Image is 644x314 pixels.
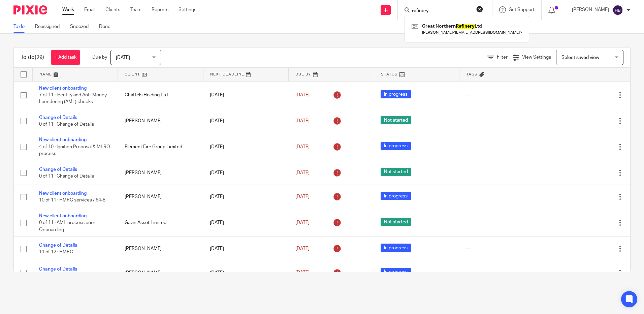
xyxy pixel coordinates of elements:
[466,169,538,176] div: ---
[179,6,196,13] a: Settings
[466,92,538,98] div: ---
[39,198,105,203] span: 10 of 11 · HMRC services / 64-8
[203,161,289,185] td: [DATE]
[39,267,77,272] a: Change of Details
[39,250,73,255] span: 11 of 12 · HMRC
[203,81,289,109] td: [DATE]
[466,118,538,124] div: ---
[203,261,289,285] td: [DATE]
[152,6,168,13] a: Reports
[39,191,87,196] a: New client onboarding
[51,50,80,65] a: + Add task
[381,244,411,252] span: In progress
[92,54,107,61] p: Due by
[295,93,310,97] span: [DATE]
[295,246,310,251] span: [DATE]
[84,6,95,13] a: Email
[411,8,472,14] input: Search
[118,261,203,285] td: [PERSON_NAME]
[381,116,411,124] span: Not started
[381,218,411,226] span: Not started
[466,193,538,200] div: ---
[39,220,95,232] span: 0 of 11 · AML process prior Onboarding
[39,93,107,104] span: 7 of 11 · Identity and Anti-Money Laundering (AML) checks
[466,245,538,252] div: ---
[39,167,77,172] a: Change of Details
[118,161,203,185] td: [PERSON_NAME]
[39,115,77,120] a: Change of Details
[612,5,623,15] img: svg%3E
[203,237,289,261] td: [DATE]
[466,144,538,150] div: ---
[561,55,599,60] span: Select saved view
[99,20,116,33] a: Done
[62,6,74,13] a: Work
[105,6,120,13] a: Clients
[39,243,77,248] a: Change of Details
[295,220,310,225] span: [DATE]
[70,20,94,33] a: Snoozed
[466,270,538,276] div: ---
[203,185,289,209] td: [DATE]
[381,192,411,200] span: In progress
[381,268,411,276] span: In progress
[118,109,203,133] td: [PERSON_NAME]
[381,142,411,150] span: In progress
[203,109,289,133] td: [DATE]
[466,219,538,226] div: ---
[35,20,65,33] a: Reassigned
[39,145,110,156] span: 4 of 10 · Ignition Proposal & MLRO process
[13,5,47,14] img: Pixie
[522,55,551,60] span: View Settings
[295,194,310,199] span: [DATE]
[466,72,478,76] span: Tags
[497,55,508,60] span: Filter
[118,133,203,161] td: Element Fire Group Limited
[381,90,411,98] span: In progress
[295,170,310,175] span: [DATE]
[13,20,30,33] a: To do
[118,209,203,237] td: Gavin Asset Limited
[21,54,44,61] h1: To do
[203,209,289,237] td: [DATE]
[295,145,310,149] span: [DATE]
[295,271,310,275] span: [DATE]
[130,6,141,13] a: Team
[118,81,203,109] td: Chattels Holding Ltd
[476,6,483,12] button: Clear
[35,55,44,60] span: (29)
[39,137,87,142] a: New client onboarding
[381,168,411,176] span: Not started
[203,133,289,161] td: [DATE]
[39,174,94,179] span: 0 of 11 · Change of Details
[39,214,87,218] a: New client onboarding
[118,185,203,209] td: [PERSON_NAME]
[118,237,203,261] td: [PERSON_NAME]
[39,122,94,127] span: 0 of 11 · Change of Details
[39,86,87,91] a: New client onboarding
[509,7,535,12] span: Get Support
[572,6,609,13] p: [PERSON_NAME]
[116,55,130,60] span: [DATE]
[295,119,310,123] span: [DATE]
